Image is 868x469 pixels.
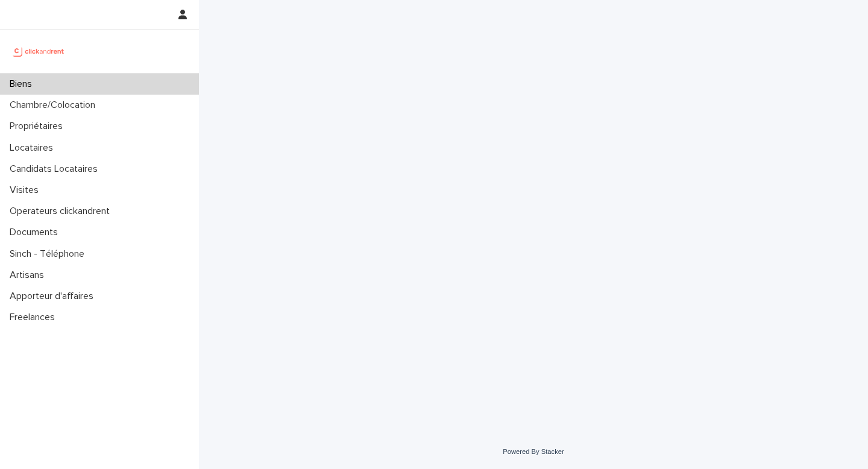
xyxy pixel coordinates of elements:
p: Chambre/Colocation [5,99,105,111]
p: Documents [5,227,68,238]
p: Candidats Locataires [5,163,107,175]
p: Biens [5,78,42,90]
p: Operateurs clickandrent [5,206,119,217]
a: Powered By Stacker [503,448,564,455]
p: Locataires [5,142,63,154]
p: Sinch - Téléphone [5,248,94,260]
p: Propriétaires [5,121,72,132]
p: Apporteur d'affaires [5,291,103,302]
p: Visites [5,184,48,196]
p: Freelances [5,312,64,323]
p: Artisans [5,269,54,281]
img: UCB0brd3T0yccxBKYDjQ [10,39,68,63]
